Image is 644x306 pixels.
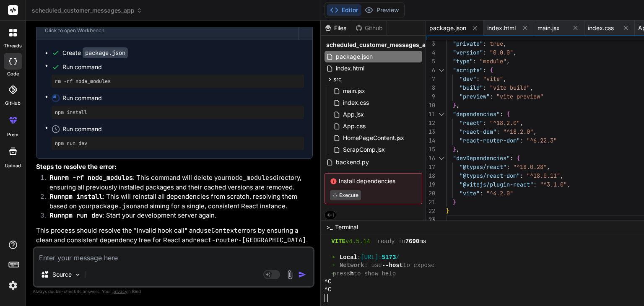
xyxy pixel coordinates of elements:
div: 22 [426,207,435,215]
span: "scripts" [453,66,483,74]
span: ➜ [331,262,332,270]
div: 4 [426,48,435,57]
span: : [483,119,486,127]
button: Execute [330,190,361,200]
span: "@types/react" [460,163,506,171]
span: index.html [335,63,365,73]
span: Network [340,262,364,270]
span: "build" [460,84,483,91]
div: 16 [426,154,435,163]
div: 19 [426,180,435,189]
span: Run command [62,125,304,133]
span: 5173 [382,254,396,262]
span: "dev" [460,75,476,83]
span: : [500,110,503,118]
div: 3 [426,39,435,48]
div: 5 [426,57,435,66]
img: Pick Models [74,271,81,278]
span: >_ [326,223,332,231]
code: npm install [61,192,103,201]
div: Github [352,24,387,32]
p: This process should resolve the "Invalid hook call" and errors by ensuring a clean and consistent... [36,226,313,245]
code: node_modules [228,174,273,182]
span: "react-dom" [460,128,496,135]
span: "^18.0.11" [527,172,560,179]
span: [URL]: [361,254,382,262]
span: press [332,270,350,278]
div: 20 [426,189,435,198]
span: h [350,270,353,278]
div: 18 [426,171,435,180]
div: Create [62,49,128,57]
span: Install dependencies [330,177,417,185]
span: , [456,145,460,153]
span: "^18.0.28" [513,163,547,171]
span: : [483,49,486,56]
div: 12 [426,119,435,127]
span: "^18.2.0" [490,119,520,127]
span: , [503,75,506,83]
p: Source [52,270,72,279]
label: threads [4,42,22,49]
span: true [490,40,503,47]
button: Editor [327,4,361,16]
span: { [517,154,520,162]
span: App.css [342,121,366,131]
span: : [490,93,493,100]
span: privacy [112,289,127,294]
span: : [480,189,483,197]
span: "dependencies" [453,110,500,118]
label: GitHub [5,100,21,107]
label: prem [7,131,18,138]
strong: Run [49,174,133,182]
span: / [396,254,399,262]
label: code [7,70,19,78]
span: "react" [460,119,483,127]
span: : [483,40,486,47]
span: : [506,163,510,171]
span: ➜ [331,254,332,262]
span: "vite build" [490,84,530,91]
span: scheduled_customer_messages_app [326,41,433,49]
span: ^C [325,286,332,294]
div: 23 [426,215,435,224]
span: } [453,145,456,153]
span: to show help [354,270,396,278]
span: "devDependencies" [453,154,510,162]
span: , [560,172,563,179]
span: , [567,181,570,188]
span: "preview" [460,93,490,100]
span: package.json [429,24,466,32]
span: "private" [453,40,483,47]
div: 7 [426,75,435,83]
span: { [490,66,493,74]
span: src [333,75,342,83]
img: icon [298,270,306,279]
span: v4.5.14 [345,238,370,246]
span: App.jsx [342,109,365,119]
strong: Run [49,211,103,219]
span: Run command [62,63,304,71]
span: ready in [377,238,405,246]
button: Preview [361,4,402,16]
span: : [533,181,537,188]
pre: rm -rf node_modules [55,78,301,85]
span: Terminal [335,223,358,231]
div: 13 [426,127,435,136]
span: : [520,137,523,144]
span: : [510,154,513,162]
span: : [357,254,361,262]
span: Run command [62,94,304,102]
li: : Start your development server again. [43,211,313,223]
div: Click to open Workbench [45,27,290,34]
strong: Steps to resolve the error: [36,163,117,171]
span: , [503,40,506,47]
span: } [453,101,456,109]
pre: npm run dev [55,140,301,147]
li: : This command will delete your directory, ensuring all previously installed packages and their c... [43,173,313,192]
span: , [456,101,460,109]
span: ScrapComp.jsx [342,145,386,155]
label: Upload [5,162,21,169]
span: ➜ [331,270,332,278]
span: "module" [480,57,506,65]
